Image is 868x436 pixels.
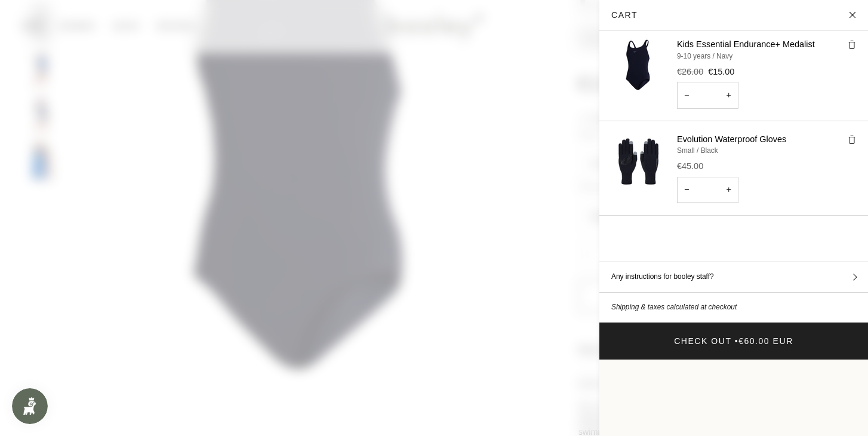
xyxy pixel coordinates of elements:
p: €45.00 [677,160,856,173]
button: − [677,177,696,204]
button: + [719,82,738,109]
a: Kids Essential Endurance+ Medalist - 9-10 years / Navy [611,38,665,109]
iframe: Button to open loyalty program pop-up [12,388,48,424]
img: Evolution Waterproof Gloves - Small / Black [611,133,665,187]
a: Evolution Waterproof Gloves [677,134,786,144]
del: €26.00 [677,66,703,79]
span: €60.00 EUR [738,336,793,346]
p: Small / Black [677,146,841,156]
button: Any instructions for booley staff? [599,262,868,292]
mark: €15.00 [708,66,734,79]
button: Check Out •€60.00 EUR [599,323,868,360]
iframe: PayPal-paypal [607,380,861,412]
button: + [719,177,738,204]
em: Shipping & taxes calculated at checkout [611,303,737,311]
a: Kids Essential Endurance+ Medalist [677,39,815,49]
img: Kids Essential Endurance+ Medalist - 9-10 years / Navy [611,38,665,92]
button: − [677,82,696,109]
p: 9-10 years / Navy [677,51,841,62]
a: Evolution Waterproof Gloves - Small / Black [611,133,665,204]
